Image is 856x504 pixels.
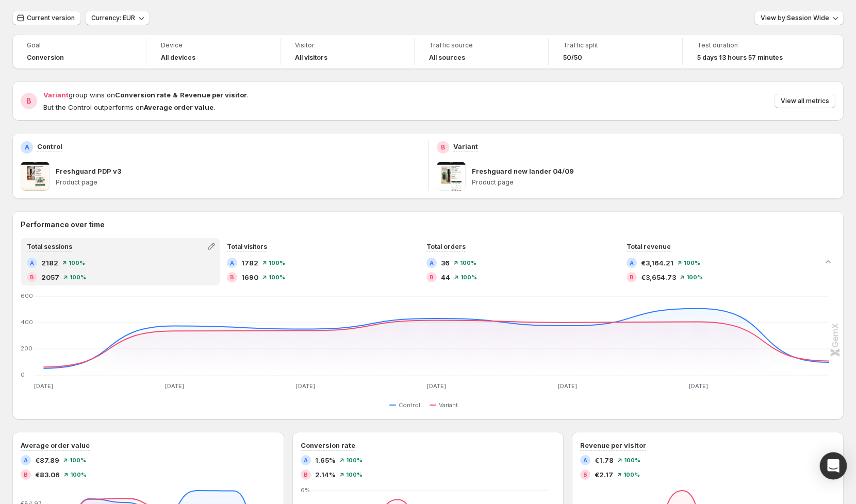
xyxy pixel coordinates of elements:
span: 44 [441,272,450,282]
h2: B [441,143,445,152]
span: 1.65% [315,455,336,465]
span: €1.78 [595,455,614,465]
span: Current version [27,14,75,22]
span: 2057 [41,272,59,282]
p: Freshguard PDP v3 [56,166,121,176]
span: Conversion [27,54,64,62]
span: Test duration [697,41,802,49]
h3: Average order value [21,440,90,450]
a: VisitorAll visitors [295,40,400,63]
span: group wins on . [43,91,249,99]
p: Control [37,141,62,152]
text: [DATE] [296,382,315,390]
span: 100 % [623,472,640,478]
span: 36 [441,258,450,268]
span: 100 % [70,274,86,280]
span: 2182 [41,258,58,268]
span: But the Control outperforms on . [43,103,215,111]
p: Freshguard new lander 04/09 [472,166,574,176]
button: Variant [430,399,462,411]
span: 100 % [686,274,703,280]
p: Product page [56,178,420,187]
span: €3,654.73 [641,272,676,282]
h2: A [230,260,234,266]
img: Freshguard new lander 04/09 [437,162,466,191]
span: View by: Session Wide [761,14,829,22]
h4: All devices [161,54,195,62]
strong: & [173,91,178,99]
a: Traffic split50/50 [563,40,668,63]
text: [DATE] [689,382,708,390]
div: Open Intercom Messenger [820,452,847,480]
h2: B [630,274,634,280]
span: Traffic split [563,41,668,49]
a: DeviceAll devices [161,40,266,63]
span: Total visitors [227,243,267,250]
h2: A [25,143,29,152]
p: Product page [472,178,836,187]
span: Device [161,41,266,49]
h2: B [24,472,28,478]
strong: Conversion rate [115,91,171,99]
text: 6% [301,486,310,494]
span: 100 % [460,260,476,266]
button: Current version [12,11,81,25]
a: Traffic sourceAll sources [429,40,534,63]
span: 50/50 [563,54,582,62]
span: Traffic source [429,41,534,49]
span: 2.14% [315,469,336,480]
h2: A [30,260,34,266]
text: 200 [21,345,32,352]
span: Currency: EUR [91,14,135,22]
span: 1690 [241,272,258,282]
button: Control [389,399,424,411]
strong: Revenue per visitor [180,91,247,99]
span: Goal [27,41,131,49]
span: 100 % [624,457,640,463]
span: 100 % [460,274,477,280]
span: 5 days 13 hours 57 minutes [697,54,783,62]
h2: B [583,472,587,478]
span: View all metrics [781,97,829,105]
span: 100 % [69,260,85,266]
p: Variant [453,141,478,152]
text: 0 [21,371,25,378]
span: Total revenue [627,243,671,250]
h2: A [630,260,634,266]
text: [DATE] [34,382,53,390]
h2: B [30,274,34,280]
a: GoalConversion [27,40,131,63]
span: Control [399,401,420,409]
span: €2.17 [595,469,613,480]
h2: B [430,274,434,280]
span: 100 % [269,260,285,266]
h2: B [230,274,234,280]
text: [DATE] [165,382,184,390]
span: Total orders [426,243,466,250]
img: Freshguard PDP v3 [21,162,50,191]
span: 1782 [241,258,258,268]
h2: Performance over time [21,220,835,230]
h2: A [430,260,434,266]
h2: A [304,457,308,463]
button: View all metrics [775,94,835,108]
span: Visitor [295,41,400,49]
h4: All sources [429,54,465,62]
span: Variant [439,401,458,409]
span: €3,164.21 [641,258,673,268]
h3: Conversion rate [301,440,355,450]
h3: Revenue per visitor [580,440,646,450]
span: 100 % [70,472,87,478]
h2: A [583,457,587,463]
text: [DATE] [558,382,577,390]
button: View by:Session Wide [754,11,844,25]
h2: B [26,96,31,106]
h4: All visitors [295,54,327,62]
button: Currency: EUR [85,11,150,25]
span: 100 % [346,472,363,478]
button: Collapse chart [821,255,835,269]
a: Test duration5 days 13 hours 57 minutes [697,40,802,63]
span: 100 % [269,274,285,280]
span: 100 % [346,457,363,463]
text: [DATE] [427,382,446,390]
